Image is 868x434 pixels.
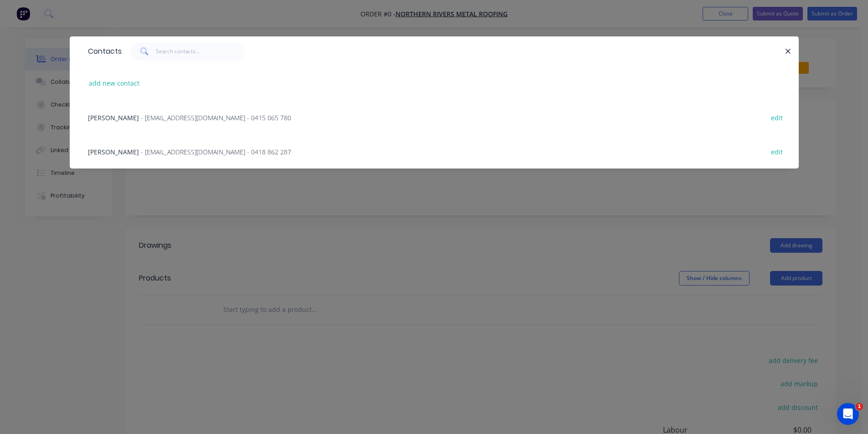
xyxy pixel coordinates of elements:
span: - [EMAIL_ADDRESS][DOMAIN_NAME] - 0415 065 780 [141,113,291,122]
span: [PERSON_NAME] [88,148,139,156]
button: add new contact [84,77,144,89]
span: - [EMAIL_ADDRESS][DOMAIN_NAME] - 0418 862 287 [141,148,291,156]
div: Contacts [83,37,122,66]
span: 1 [856,403,863,410]
input: Search contacts... [156,42,245,61]
iframe: Intercom live chat [837,403,859,425]
button: edit [766,111,788,123]
span: [PERSON_NAME] [88,113,139,122]
button: edit [766,145,788,158]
